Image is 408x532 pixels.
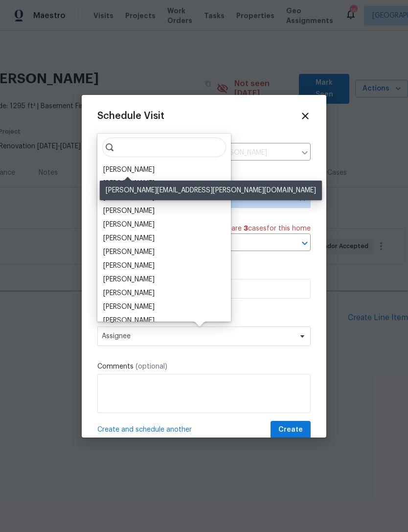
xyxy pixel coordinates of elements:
div: [PERSON_NAME] [103,179,155,188]
span: Create [278,424,303,436]
span: There are case s for this home [213,224,311,233]
div: [PERSON_NAME] [103,206,155,216]
div: [PERSON_NAME] [103,275,155,284]
span: Assignee [102,332,294,340]
div: [PERSON_NAME] [103,316,155,325]
span: Schedule Visit [97,111,164,121]
span: (optional) [136,363,167,370]
div: [PERSON_NAME] [103,247,155,257]
div: [PERSON_NAME] [103,302,155,312]
label: Comments [97,362,311,371]
div: [PERSON_NAME] [103,261,155,271]
button: Open [298,236,312,250]
span: Close [300,111,311,121]
div: [PERSON_NAME][EMAIL_ADDRESS][PERSON_NAME][DOMAIN_NAME] [100,181,322,200]
span: Create and schedule another [97,425,192,435]
button: Create [271,421,311,439]
div: [PERSON_NAME] [103,220,155,230]
div: [PERSON_NAME] [103,288,155,298]
div: [PERSON_NAME] [103,165,155,175]
div: [PERSON_NAME] [103,233,155,243]
label: Home [97,133,311,143]
span: 3 [244,225,248,232]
